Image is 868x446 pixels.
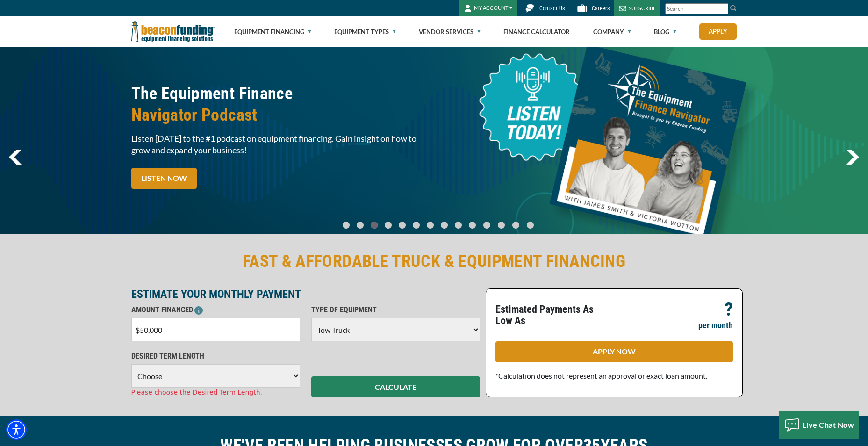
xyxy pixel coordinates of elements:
a: Go To Slide 4 [397,221,408,229]
a: Go To Slide 8 [453,221,464,229]
button: Live Chat Now [779,411,859,439]
p: ESTIMATE YOUR MONTHLY PAYMENT [131,288,480,300]
a: Clear search text [718,5,726,13]
p: per month [698,320,733,331]
a: LISTEN NOW [131,168,197,189]
span: Careers [592,5,610,12]
span: Contact Us [539,5,565,12]
a: Go To Slide 6 [425,221,436,229]
a: Finance Calculator [503,17,570,47]
a: Go To Slide 7 [439,221,450,229]
div: Please choose the Desired Term Length. [131,388,300,397]
span: Navigator Podcast [131,104,429,126]
a: Go To Slide 10 [481,221,493,229]
input: Search [665,3,728,14]
a: next [846,150,859,165]
a: Equipment Financing [234,17,311,47]
a: Equipment Types [334,17,396,47]
img: Right Navigator [846,150,859,165]
p: ? [725,304,733,315]
a: Apply [699,23,737,40]
a: Go To Slide 5 [411,221,422,229]
a: Go To Slide 9 [467,221,478,229]
a: Blog [654,17,676,47]
button: CALCULATE [311,376,480,397]
a: Go To Slide 3 [383,221,394,229]
h2: FAST & AFFORDABLE TRUCK & EQUIPMENT FINANCING [131,251,737,272]
img: Search [730,4,737,12]
h2: The Equipment Finance [131,83,429,126]
p: AMOUNT FINANCED [131,304,300,316]
span: Listen [DATE] to the #1 podcast on equipment financing. Gain insight on how to grow and expand yo... [131,133,429,156]
a: Go To Slide 13 [524,221,536,229]
p: TYPE OF EQUIPMENT [311,304,480,316]
a: Go To Slide 11 [495,221,507,229]
a: APPLY NOW [495,341,733,362]
img: Left Navigator [9,150,22,165]
img: Beacon Funding Corporation logo [131,16,215,47]
p: Estimated Payments As Low As [495,304,609,326]
span: *Calculation does not represent an approval or exact loan amount. [495,371,707,380]
span: Live Chat Now [803,420,854,429]
a: Company [593,17,631,47]
a: previous [9,150,22,165]
a: Go To Slide 0 [341,221,352,229]
input: $ [131,318,300,341]
div: Accessibility Menu [6,419,27,440]
a: Go To Slide 12 [510,221,522,229]
a: Vendor Services [419,17,481,47]
a: Go To Slide 1 [355,221,366,229]
p: DESIRED TERM LENGTH [131,351,300,362]
a: Go To Slide 2 [369,221,380,229]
